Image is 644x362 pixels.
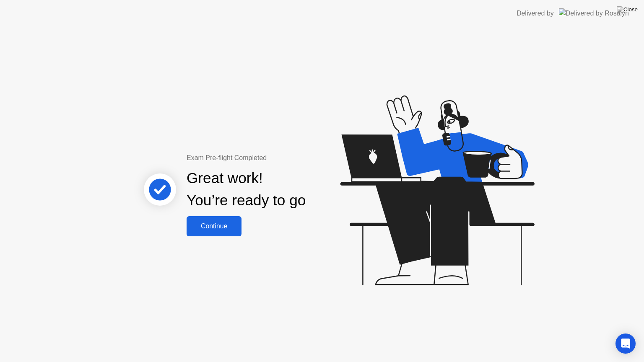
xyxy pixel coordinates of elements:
[187,216,241,236] button: Continue
[187,167,306,212] div: Great work! You’re ready to go
[615,334,636,354] div: Open Intercom Messenger
[617,6,638,13] img: Close
[187,153,360,163] div: Exam Pre-flight Completed
[559,8,629,18] img: Delivered by Rosalyn
[517,8,554,18] div: Delivered by
[189,222,239,230] div: Continue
